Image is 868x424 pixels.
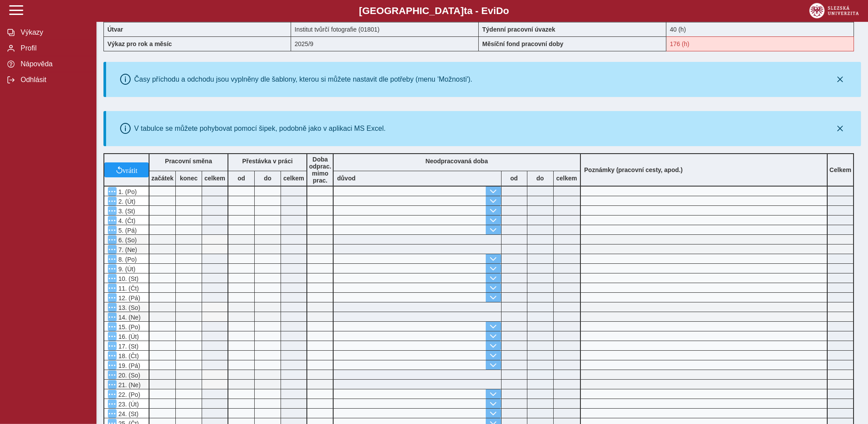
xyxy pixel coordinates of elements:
[464,5,467,16] span: t
[117,304,140,311] span: 13. (So)
[108,245,117,254] button: Menu
[242,158,292,165] b: Přestávka v práci
[149,175,175,182] b: začátek
[503,5,509,16] span: o
[117,401,139,408] span: 23. (Út)
[502,175,527,182] b: od
[117,362,140,369] span: 19. (Pá)
[107,40,172,47] b: Výkaz pro rok a měsíc
[829,166,851,173] b: Celkem
[309,156,331,184] b: Doba odprac. mimo prac.
[554,175,580,182] b: celkem
[18,76,89,84] span: Odhlásit
[117,352,139,359] span: 18. (Čt)
[123,166,138,173] span: vrátit
[117,227,137,234] span: 5. (Pá)
[134,125,386,133] div: V tabulce se můžete pohybovat pomocí šipek, podobně jako v aplikaci MS Excel.
[107,26,123,33] b: Útvar
[426,158,488,165] b: Neodpracovaná doba
[117,323,140,331] span: 15. (Po)
[666,22,854,36] div: 40 (h)
[202,175,228,182] b: celkem
[581,166,687,173] b: Poznámky (pracovní cesty, apod.)
[108,197,117,205] button: Menu
[117,208,135,215] span: 3. (St)
[117,198,135,205] span: 2. (Út)
[176,175,202,182] b: konec
[108,351,117,360] button: Menu
[108,322,117,331] button: Menu
[117,343,139,350] span: 17. (St)
[117,275,139,282] span: 10. (St)
[117,217,135,224] span: 4. (Čt)
[117,285,139,292] span: 11. (Čt)
[108,341,117,350] button: Menu
[117,381,141,388] span: 21. (Ne)
[108,293,117,302] button: Menu
[108,274,117,283] button: Menu
[108,370,117,379] button: Menu
[117,188,137,195] span: 1. (Po)
[108,255,117,263] button: Menu
[108,206,117,215] button: Menu
[281,175,306,182] b: celkem
[108,235,117,244] button: Menu
[117,314,141,321] span: 14. (Ne)
[108,399,117,408] button: Menu
[108,390,117,399] button: Menu
[228,175,254,182] b: od
[18,60,89,68] span: Nápověda
[496,5,503,16] span: D
[18,29,89,36] span: Výkazy
[482,26,555,33] b: Týdenní pracovní úvazek
[108,380,117,389] button: Menu
[108,284,117,292] button: Menu
[291,36,479,51] div: 2025/9
[108,264,117,273] button: Menu
[108,216,117,225] button: Menu
[108,226,117,234] button: Menu
[809,3,859,18] img: logo_web_su.png
[337,175,356,182] b: důvod
[255,175,281,182] b: do
[108,361,117,370] button: Menu
[26,5,842,17] b: [GEOGRAPHIC_DATA] a - Evi
[108,187,117,196] button: Menu
[117,372,140,379] span: 20. (So)
[117,246,137,253] span: 7. (Ne)
[117,295,140,302] span: 12. (Pá)
[117,391,140,398] span: 22. (Po)
[108,409,117,418] button: Menu
[117,410,139,417] span: 24. (St)
[527,175,553,182] b: do
[666,36,854,51] div: Fond pracovní doby (176 h) a součet hodin ( h) se neshodují!
[108,313,117,321] button: Menu
[117,266,135,273] span: 9. (Út)
[165,158,212,165] b: Pracovní směna
[117,256,137,263] span: 8. (Po)
[117,237,137,244] span: 6. (So)
[117,333,139,340] span: 16. (Út)
[108,303,117,312] button: Menu
[291,22,479,36] div: Institut tvůrčí fotografie (01801)
[134,75,473,83] div: Časy příchodu a odchodu jsou vyplněny dle šablony, kterou si můžete nastavit dle potřeby (menu 'M...
[482,40,563,47] b: Měsíční fond pracovní doby
[104,162,149,177] button: vrátit
[108,332,117,341] button: Menu
[18,44,89,52] span: Profil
